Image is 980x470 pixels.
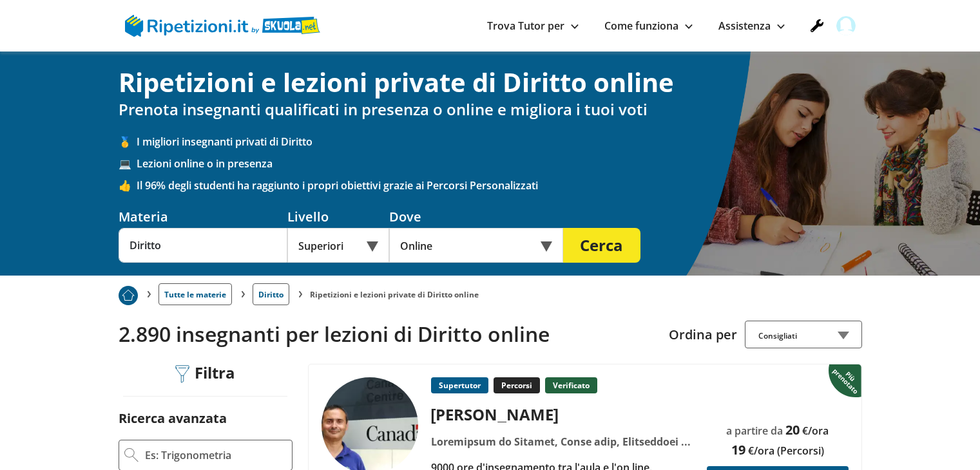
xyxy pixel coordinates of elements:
a: Trova Tutor per [487,19,579,33]
span: €/ora [802,424,829,438]
img: Piu prenotato [119,286,138,305]
label: Ordina per [669,326,737,343]
li: Ripetizioni e lezioni private di Diritto online [310,289,479,300]
input: Es. Matematica [119,228,287,263]
span: I migliori insegnanti privati di Diritto [137,135,862,149]
a: Diritto [253,283,289,305]
span: Lezioni online o in presenza [137,156,862,171]
p: Percorsi [494,377,540,393]
a: Tutte le materie [159,283,232,305]
span: 19 [731,441,745,458]
p: Supertutor [431,377,488,393]
label: Ricerca avanzata [119,409,227,427]
h1: Ripetizioni e lezioni private di Diritto online [119,67,862,98]
img: logo Skuola.net | Ripetizioni.it [125,15,320,37]
h2: Prenota insegnanti qualificati in presenza o online e migliora i tuoi voti [119,100,862,119]
img: Ricerca Avanzata [124,448,139,462]
a: logo Skuola.net | Ripetizioni.it [125,17,320,32]
div: [PERSON_NAME] [426,404,698,425]
span: Il 96% degli studenti ha raggiunto i propri obiettivi grazie ai Percorsi Personalizzati [137,178,862,193]
button: Cerca [563,228,640,263]
a: Come funziona [604,19,693,33]
img: Piu prenotato [829,363,864,398]
div: Livello [287,208,389,225]
div: Online [389,228,563,263]
div: Dove [389,208,563,225]
span: 20 [785,421,800,438]
p: Verificato [545,377,597,393]
a: Assistenza [718,19,785,33]
div: Materia [119,208,287,225]
div: Superiori [287,228,389,263]
nav: breadcrumb d-none d-tablet-block [119,276,862,305]
span: 💻 [119,156,137,171]
div: Filtra [171,364,240,384]
img: user avatar [836,16,856,35]
span: a partire da [726,424,783,438]
input: Es: Trigonometria [144,446,287,465]
span: 🥇 [119,135,137,149]
span: 👍 [119,178,137,193]
img: Filtra filtri mobile [175,365,189,383]
div: Loremipsum do Sitamet, Conse adip, Elitseddoei t incididu, Utlaboree do magnaali, Enimadm veniamq... [426,433,698,451]
span: €/ora (Percorsi) [748,444,824,458]
h2: 2.890 insegnanti per lezioni di Diritto online [119,322,659,346]
div: Consigliati [745,321,862,348]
